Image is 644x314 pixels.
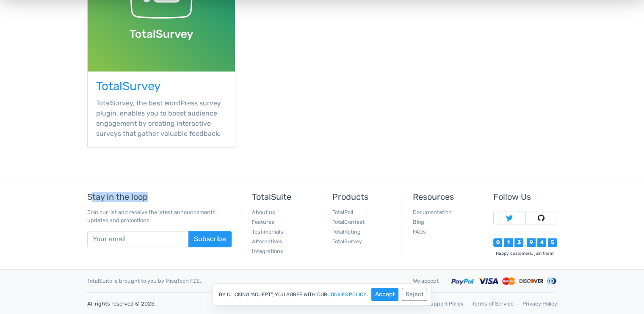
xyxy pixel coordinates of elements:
[252,229,283,235] a: Testimonials
[332,209,353,215] a: TotalPoll
[332,238,362,245] a: TotalSurvey
[514,238,523,247] div: 3
[537,238,546,247] div: 4
[252,219,274,225] a: Features
[252,192,315,201] h5: TotalSuite
[332,192,396,201] h5: Products
[252,209,275,215] a: About us
[413,192,476,201] h5: Resources
[493,250,557,256] div: Happy customers, join them!
[81,277,406,285] div: TotalSuite is brought to you by MisqTech FZE.
[493,238,502,247] div: 0
[87,231,189,247] input: Your email
[96,99,221,138] span: TotalSurvey, the best WordPress survey plugin, enables you to boost audience engagement by creati...
[87,192,232,201] h5: Stay in the loop
[506,215,513,221] img: Follow TotalSuite on Twitter
[212,283,432,306] div: By clicking "Accept", you agree with our .
[252,238,283,245] a: Alternatives
[327,292,367,297] a: cookies policy
[527,238,536,247] div: 9
[413,219,424,225] a: Blog
[413,229,426,235] a: FAQs
[96,80,227,93] h3: TotalSurvey WordPress Plugin
[548,238,557,247] div: 5
[332,229,361,235] a: TotalRating
[493,192,557,201] h5: Follow Us
[402,288,427,301] button: Reject
[87,208,232,224] p: Join our list and receive the latest announcements, updates and promotions.
[523,242,527,247] div: ,
[504,238,513,247] div: 1
[413,209,452,215] a: Documentation
[188,231,232,247] button: Subscribe
[406,277,445,285] div: We accept
[538,215,544,221] img: Follow TotalSuite on Github
[332,219,365,225] a: TotalContest
[371,288,398,301] button: Accept
[252,248,283,254] a: Integrations
[451,276,557,286] img: Accepted payment methods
